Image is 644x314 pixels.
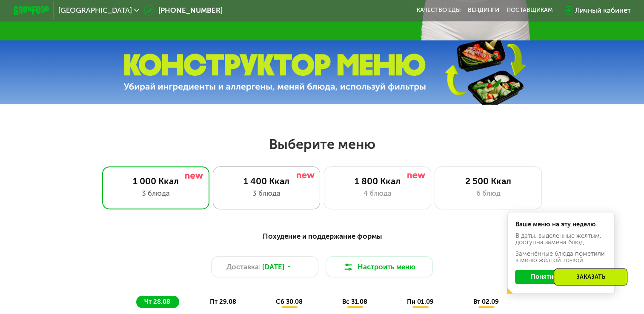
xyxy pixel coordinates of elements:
[112,188,200,199] div: 3 блюда
[29,136,615,153] h2: Выберите меню
[57,231,587,242] div: Похудение и поддержание формы
[144,298,170,305] span: чт 28.08
[226,262,260,272] span: Доставка:
[507,7,553,14] div: поставщикам
[444,176,532,186] div: 2 500 Ккал
[262,262,284,272] span: [DATE]
[326,256,433,277] button: Настроить меню
[468,7,499,14] a: Вендинги
[515,270,573,284] button: Понятно
[575,5,630,16] div: Личный кабинет
[444,188,532,199] div: 6 блюд
[416,7,461,14] a: Качество еды
[515,251,606,263] div: Заменённые блюда пометили в меню жёлтой точкой.
[473,298,499,305] span: вт 02.09
[515,221,606,228] div: Ваше меню на эту неделю
[276,298,303,305] span: сб 30.08
[342,298,367,305] span: вс 31.08
[554,268,627,285] div: Заказать
[144,5,223,16] a: [PHONE_NUMBER]
[210,298,236,305] span: пт 29.08
[515,233,606,245] div: В даты, выделенные желтым, доступна замена блюд.
[112,176,200,186] div: 1 000 Ккал
[58,7,132,14] span: [GEOGRAPHIC_DATA]
[333,176,422,186] div: 1 800 Ккал
[222,176,311,186] div: 1 400 Ккал
[222,188,311,199] div: 3 блюда
[407,298,434,305] span: пн 01.09
[333,188,422,199] div: 4 блюда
